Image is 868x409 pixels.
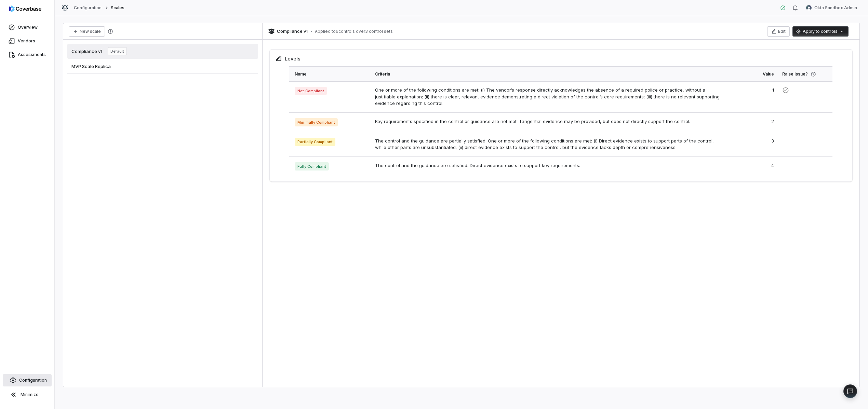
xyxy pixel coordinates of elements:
td: The control and the guidance are satisfied. Direct evidence exists to support key requirements. [371,156,724,176]
a: Configuration [3,374,52,386]
span: Fully Compliant [295,162,329,171]
div: Value [728,67,774,81]
span: Applied to 6 controls over 3 control sets [315,29,393,34]
img: Okta Sandbox Admin avatar [806,5,812,11]
span: Configuration [19,378,47,383]
a: MVP Scale Replica [67,59,258,74]
span: Not Compliant [295,87,326,95]
img: logo-D7KZi-bG.svg [9,5,41,12]
div: Criteria [375,67,720,81]
span: • [310,29,312,34]
div: Name [295,67,366,81]
a: Overview [1,21,53,33]
span: Compliance v1 [71,48,102,54]
button: New scale [69,26,105,37]
span: Compliance v1 [277,28,308,35]
span: Minimize [21,392,39,397]
a: Assessments [1,49,53,61]
span: Overview [18,25,38,30]
span: MVP Scale Replica [71,63,111,69]
td: 3 [724,132,778,156]
span: Default [108,47,127,55]
label: Levels [285,55,301,62]
span: Partially Compliant [295,138,335,146]
button: Edit [767,26,790,37]
span: Okta Sandbox Admin [814,5,857,11]
div: Raise Issue? [782,67,827,81]
span: Scales [111,5,124,11]
td: The control and the guidance are partially satisfied. One or more of the following conditions are... [371,132,724,156]
td: One or more of the following conditions are met: (i) The vendor’s response directly acknowledges ... [371,81,724,112]
a: Configuration [74,5,102,11]
td: Key requirements specified in the control or guidance are not met. Tangential evidence may be pro... [371,112,724,132]
td: 2 [724,112,778,132]
button: Minimize [3,388,52,401]
span: Minimally Compliant [295,118,338,126]
button: Apply to controls [792,26,849,37]
span: Assessments [18,52,46,57]
a: Compliance v1Default [67,44,258,59]
td: 4 [724,156,778,176]
span: Vendors [18,38,35,44]
a: Vendors [1,35,53,47]
td: 1 [724,81,778,112]
button: Okta Sandbox Admin avatarOkta Sandbox Admin [802,3,861,13]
